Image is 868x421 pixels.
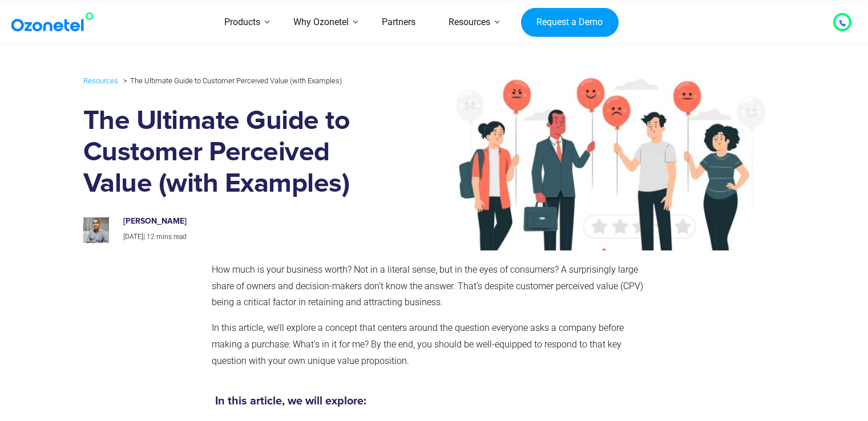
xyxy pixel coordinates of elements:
[212,322,624,366] span: In this article, we’ll explore a concept that centers around the question everyone asks a company...
[208,2,277,43] a: Products
[83,74,118,87] a: Resources
[156,233,187,241] span: mins read
[365,2,432,43] a: Partners
[120,74,342,88] li: The Ultimate Guide to Customer Perceived Value (with Examples)
[123,217,364,226] h6: [PERSON_NAME]
[83,217,109,243] img: prashanth-kancherla_avatar-200x200.jpeg
[277,2,365,43] a: Why Ozonetel
[83,106,376,200] h1: The Ultimate Guide to Customer Perceived Value (with Examples)
[123,231,364,244] p: |
[521,7,619,37] a: Request a Demo
[123,233,143,241] span: [DATE]
[215,395,648,407] h5: In this article, we will explore:
[147,233,155,241] span: 12
[212,264,643,308] span: How much is your business worth? Not in a literal sense, but in the eyes of consumers? A surprisi...
[432,2,507,43] a: Resources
